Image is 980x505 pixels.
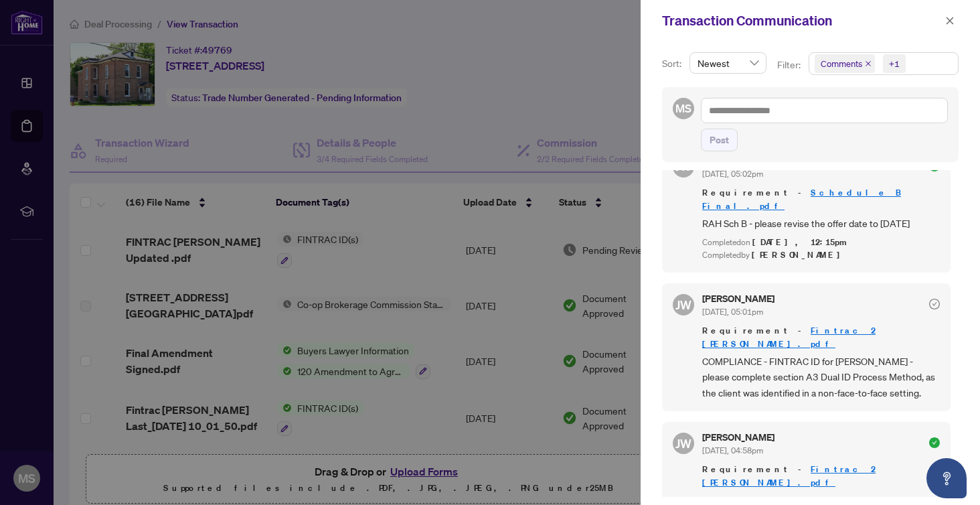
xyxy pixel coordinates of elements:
[702,294,774,303] h5: [PERSON_NAME]
[702,307,763,317] span: [DATE], 05:01pm
[752,236,849,248] span: [DATE], 12:15pm
[929,299,940,309] span: check-circle
[777,58,803,72] p: Filter:
[702,463,940,490] span: Requirement -
[675,434,691,453] span: JW
[702,354,940,401] span: COMPLIANCE - FINTRAC ID for [PERSON_NAME] - please complete section A3 Dual ID Process Method, as...
[698,53,758,73] span: Newest
[702,433,774,442] h5: [PERSON_NAME]
[662,56,684,71] p: Sort:
[702,216,940,231] span: RAH Sch B - please revise the offer date to [DATE]
[702,325,876,350] a: Fintrac 2 [PERSON_NAME].pdf
[702,324,940,351] span: Requirement -
[701,129,738,151] button: Post
[821,57,862,70] span: Comments
[702,187,901,212] a: Schedule B Final.pdf
[702,236,940,249] div: Completed on
[929,437,940,448] span: check-circle
[752,249,847,261] span: [PERSON_NAME]
[662,11,941,31] div: Transaction Communication
[675,295,691,314] span: JW
[702,463,876,488] a: Fintrac 2 [PERSON_NAME].pdf
[702,445,763,455] span: [DATE], 04:58pm
[889,57,900,70] div: +1
[702,249,940,262] div: Completed by
[702,186,940,213] span: Requirement -
[702,169,763,179] span: [DATE], 05:02pm
[815,54,875,73] span: Comments
[675,100,691,117] span: MS
[865,60,872,67] span: close
[945,16,955,25] span: close
[926,458,967,498] button: Open asap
